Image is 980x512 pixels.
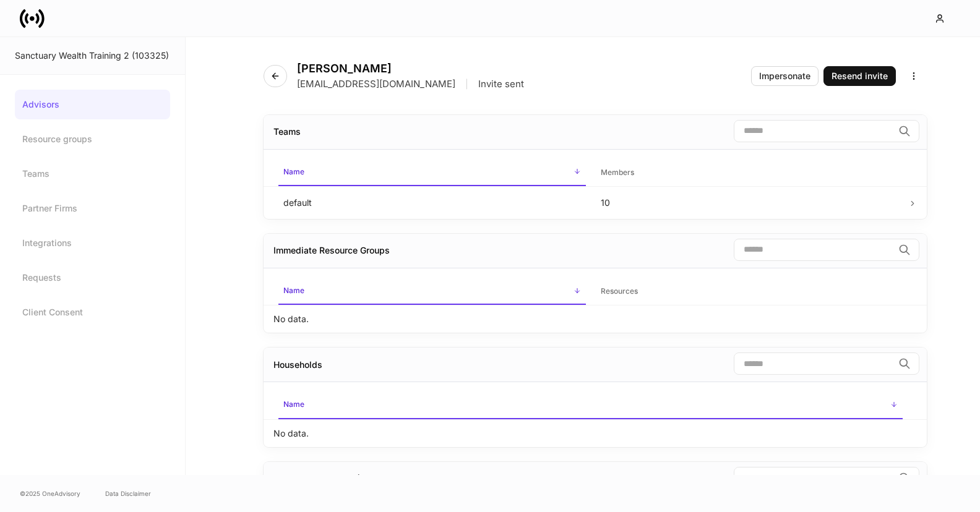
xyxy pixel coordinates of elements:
[15,228,170,258] a: Integrations
[465,78,468,90] p: |
[15,297,170,327] a: Client Consent
[273,244,390,257] div: Immediate Resource Groups
[283,284,304,296] h6: Name
[278,278,586,305] span: Name
[601,166,634,178] h6: Members
[751,66,819,86] button: Impersonate
[601,285,638,297] h6: Resources
[15,194,170,223] a: Partner Firms
[591,186,908,219] td: 10
[273,359,322,371] div: Households
[832,72,888,80] div: Resend invite
[15,263,170,292] a: Requests
[273,126,301,138] div: Teams
[15,124,170,154] a: Resource groups
[823,66,896,86] button: Resend invite
[273,427,309,440] p: No data.
[15,159,170,189] a: Teams
[478,78,524,90] p: Invite sent
[273,472,418,485] div: Viewable Requests (Past 30 Days)
[283,398,304,410] h6: Name
[278,160,586,186] span: Name
[105,489,151,498] a: Data Disclaimer
[273,186,591,219] td: default
[20,489,80,498] span: © 2025 OneAdvisory
[15,49,170,62] div: Sanctuary Wealth Training 2 (103325)
[297,78,455,90] p: [EMAIL_ADDRESS][DOMAIN_NAME]
[15,90,170,119] a: Advisors
[596,160,903,186] span: Members
[297,62,529,75] h4: [PERSON_NAME]
[283,166,304,177] h6: Name
[278,392,903,419] span: Name
[596,279,903,304] span: Resources
[759,72,810,80] div: Impersonate
[273,313,309,325] p: No data.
